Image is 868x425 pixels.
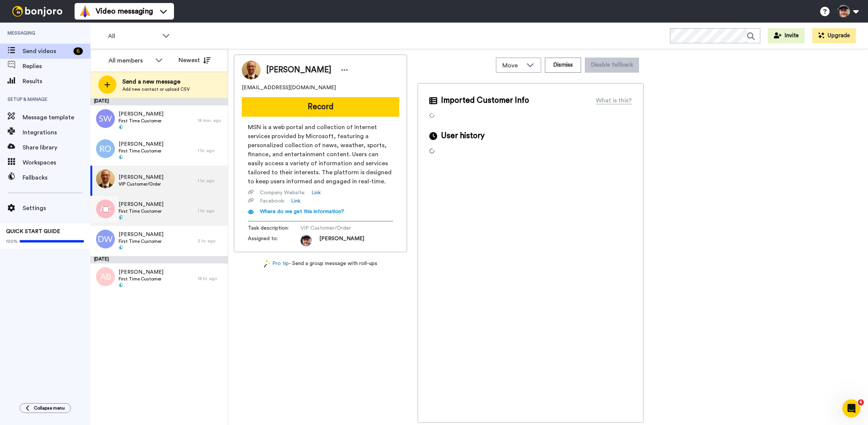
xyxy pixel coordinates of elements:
[119,181,163,187] span: VIP Customer/Order
[301,235,312,246] img: c9e61f06-a2a7-4bd0-b835-92eaf7e5258a-1746723632.jpg
[96,267,115,286] img: ab.png
[242,84,336,91] span: [EMAIL_ADDRESS][DOMAIN_NAME]
[119,238,163,244] span: First Time Customer
[96,169,115,188] img: 892234e5-1a0f-4b69-9df1-aa867d505ff2.jpg
[198,238,224,244] div: 3 hr. ago
[264,260,271,268] img: magic-wand.svg
[768,28,805,43] button: Invite
[119,231,163,238] span: [PERSON_NAME]
[9,6,66,17] img: bj-logo-header-white.svg
[23,204,90,213] span: Settings
[248,123,393,186] span: MSN is a web portal and collection of Internet services provided by Microsoft, featuring a person...
[96,139,115,158] img: ro.png
[119,118,163,124] span: First Time Customer
[23,77,90,86] span: Results
[441,95,529,106] span: Imported Customer Info
[260,189,305,197] span: Company Website :
[266,64,331,76] span: [PERSON_NAME]
[545,58,581,73] button: Dismiss
[242,61,261,79] img: Image of Thomas Kersey
[90,98,228,105] div: [DATE]
[108,32,159,41] span: All
[23,62,90,71] span: Replies
[119,148,163,154] span: First Time Customer
[122,77,190,86] span: Send a new message
[301,224,372,232] span: VIP Customer/Order
[502,61,523,70] span: Move
[812,28,856,43] button: Upgrade
[264,260,289,268] a: Pro tip
[90,256,228,264] div: [DATE]
[260,197,285,205] span: Facebook :
[596,96,632,105] div: What is this?
[119,201,163,208] span: [PERSON_NAME]
[96,230,115,248] img: dw.png
[20,403,71,413] button: Collapse menu
[119,268,163,276] span: [PERSON_NAME]
[6,238,18,244] span: 100%
[242,97,399,117] button: Record
[79,5,91,17] img: vm-color.svg
[119,110,163,118] span: [PERSON_NAME]
[6,229,60,234] span: QUICK START GUIDE
[96,6,153,17] span: Video messaging
[73,47,83,55] div: 6
[234,260,407,268] div: - Send a group message with roll-ups
[585,58,639,73] button: Disable fallback
[842,399,860,417] iframe: Intercom live chat
[23,173,90,182] span: Fallbacks
[23,113,90,122] span: Message template
[119,140,163,148] span: [PERSON_NAME]
[23,128,90,137] span: Integrations
[248,235,301,246] span: Assigned to:
[198,276,224,282] div: 18 hr. ago
[119,276,163,282] span: First Time Customer
[260,209,344,214] span: Where do we get this information?
[198,178,224,184] div: 1 hr. ago
[122,86,190,92] span: Add new contact or upload CSV
[96,109,115,128] img: sw.png
[858,399,864,405] span: 6
[198,117,224,123] div: 18 min. ago
[23,158,90,167] span: Workspaces
[291,197,301,205] a: Link
[319,235,364,246] span: [PERSON_NAME]
[198,148,224,154] div: 1 hr. ago
[23,47,70,56] span: Send videos
[198,208,224,214] div: 1 hr. ago
[108,56,151,65] div: All members
[23,143,90,152] span: Share library
[34,405,65,411] span: Collapse menu
[119,174,163,181] span: [PERSON_NAME]
[311,189,321,197] a: Link
[119,208,163,214] span: First Time Customer
[441,130,485,142] span: User history
[248,224,301,232] span: Task description :
[173,53,216,68] button: Newest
